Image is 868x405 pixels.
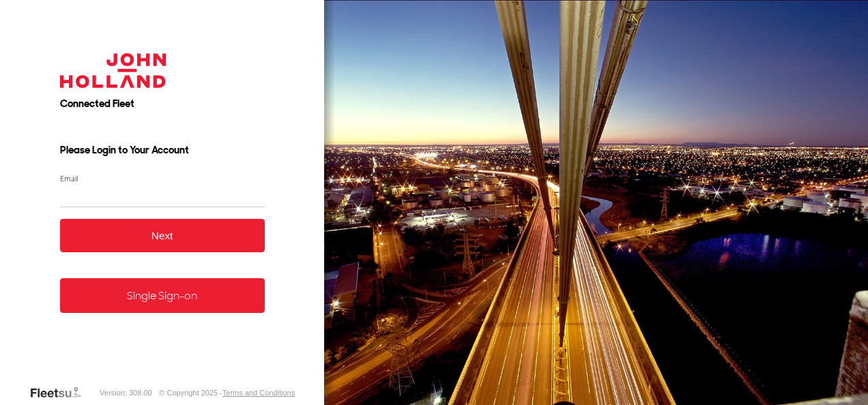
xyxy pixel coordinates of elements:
[100,389,151,397] div: Version: 308.00
[60,278,265,313] a: Single Sign-on
[29,386,92,400] a: Visit our Website
[159,389,295,397] div: © Copyright 2025 -
[222,389,295,397] a: Terms and Conditions
[60,219,265,252] button: Next
[60,143,265,157] h3: Please Login to Your Account
[60,97,265,110] h2: Connected Fleet
[60,53,167,88] img: John Holland
[60,173,265,183] label: Email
